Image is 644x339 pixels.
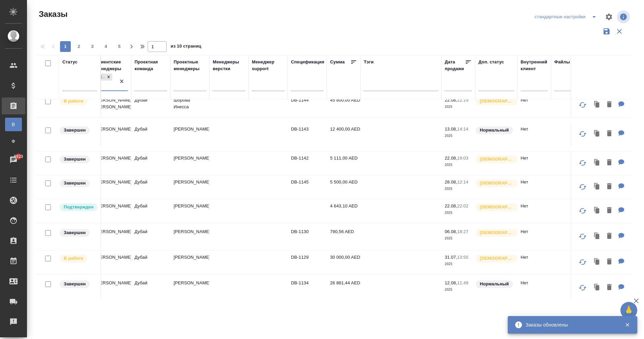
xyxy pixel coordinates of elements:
span: из 10 страниц [171,42,201,52]
button: Обновить [575,97,591,113]
p: 2025 [445,235,472,242]
button: Удалить [604,229,615,243]
p: 22.08, [445,156,457,161]
button: 2 [74,41,84,52]
p: Нет [521,155,548,162]
button: Сохранить фильтры [600,25,613,38]
p: 2025 [445,133,472,139]
button: Удалить [604,156,615,170]
div: Выставляет КМ при направлении счета или после выполнения всех работ/сдачи заказа клиенту. Окончат... [59,228,97,237]
button: Клонировать [591,156,604,170]
p: Нет [521,126,548,133]
span: В [8,121,19,128]
span: Заказы [37,9,67,20]
td: DB-1145 [288,175,327,199]
td: Дубай [131,225,170,249]
button: Обновить [575,280,591,296]
div: Спецификация [291,59,324,65]
td: Дубай [131,93,170,117]
td: DB-1130 [288,225,327,249]
button: Удалить [604,204,615,218]
div: Клиентские менеджеры [95,59,128,72]
td: [PERSON_NAME] [170,175,209,199]
button: Сбросить фильтры [613,25,626,38]
td: 45 800,00 AED [327,93,360,117]
div: Заказы обновлены [526,321,615,328]
p: Нет [521,228,548,235]
div: Файлы [554,59,570,65]
p: В работе [64,98,83,105]
div: Статус по умолчанию для стандартных заказов [475,280,514,289]
p: 11:49 [457,280,468,285]
div: Тэги [364,59,374,65]
p: [DEMOGRAPHIC_DATA] [480,229,514,236]
div: Solokha Petro [98,73,113,81]
p: 2025 [445,286,472,293]
p: Завершен [64,156,86,163]
button: 3 [87,41,98,52]
button: Клонировать [591,204,604,218]
div: Выставляет ПМ после принятия заказа от КМа [59,254,97,263]
td: DB-1134 [288,276,327,300]
div: Выставляет КМ после уточнения всех необходимых деталей и получения согласия клиента на запуск. С ... [59,203,97,212]
div: Менеджер support [252,59,284,72]
td: [PERSON_NAME] [170,151,209,175]
p: Завершен [64,180,86,187]
button: 5 [114,41,125,52]
span: 5923 [10,153,27,160]
div: Менеджеры верстки [213,59,245,72]
button: Обновить [575,254,591,270]
span: 4 [100,43,111,50]
button: Клонировать [591,255,604,269]
td: 5 500,00 AED [327,175,360,199]
button: Удалить [604,127,615,141]
div: Статус [62,59,78,65]
p: 06.08, [445,229,457,234]
p: Нормальный [480,127,509,134]
div: Сумма [330,59,345,65]
p: 2025 [445,261,472,267]
button: 🙏 [620,302,637,319]
p: Подтвержден [64,204,93,210]
p: Нет [521,254,548,261]
div: Выставляется автоматически для первых 3 заказов нового контактного лица. Особое внимание [475,254,514,263]
div: [PERSON_NAME] [99,74,105,81]
span: Посмотреть информацию [617,10,631,23]
div: Выставляет КМ при направлении счета или после выполнения всех работ/сдачи заказа клиенту. Окончат... [59,280,97,289]
td: DB-1142 [288,151,327,175]
p: 12:14 [457,179,468,185]
a: 5923 [2,151,25,168]
td: Дубай [131,276,170,300]
p: [DEMOGRAPHIC_DATA] [480,204,514,210]
button: Клонировать [591,180,604,194]
td: [PERSON_NAME] [170,199,209,223]
td: Шорова Инесса [170,93,209,117]
td: [PERSON_NAME] [92,151,131,175]
p: 31.07, [445,255,457,260]
p: Завершен [64,127,86,134]
td: [PERSON_NAME] [170,225,209,249]
p: 14:14 [457,126,468,132]
p: Нормальный [480,281,509,287]
td: 12 400,00 AED [327,122,360,146]
td: 26 881,44 AED [327,276,360,300]
td: [PERSON_NAME] [92,199,131,223]
button: Обновить [575,228,591,245]
p: 22.08, [445,203,457,208]
button: Обновить [575,126,591,142]
span: 🙏 [623,303,635,317]
button: Удалить [604,281,615,294]
td: 5 111,00 AED [327,151,360,175]
p: 18:27 [457,229,468,234]
p: Нет [521,97,548,104]
span: Ф [8,138,19,145]
div: Выставляется автоматически для первых 3 заказов нового контактного лица. Особое внимание [475,97,514,106]
td: [PERSON_NAME] [170,276,209,300]
td: [PERSON_NAME] [92,251,131,274]
div: Проектные менеджеры [174,59,206,72]
button: Удалить [604,255,615,269]
span: 5 [114,43,125,50]
div: Статус по умолчанию для стандартных заказов [475,126,514,135]
div: Выставляется автоматически для первых 3 заказов нового контактного лица. Особое внимание [475,155,514,164]
div: Выставляется автоматически для первых 3 заказов нового контактного лица. Особое внимание [475,203,514,212]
